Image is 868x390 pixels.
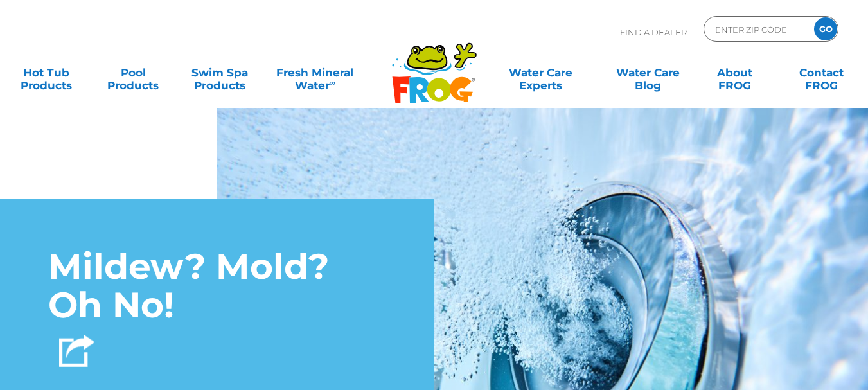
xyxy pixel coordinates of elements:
[59,335,94,367] img: Share
[486,60,595,85] a: Water CareExperts
[701,60,768,85] a: AboutFROG
[13,60,80,85] a: Hot TubProducts
[814,17,837,40] input: GO
[48,247,386,325] h1: Mildew? Mold? Oh No!
[273,60,357,85] a: Fresh MineralWater∞
[186,60,254,85] a: Swim SpaProducts
[330,78,335,87] sup: ∞
[788,60,855,85] a: ContactFROG
[100,60,167,85] a: PoolProducts
[385,26,484,104] img: Frog Products Logo
[620,16,687,48] p: Find A Dealer
[614,60,682,85] a: Water CareBlog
